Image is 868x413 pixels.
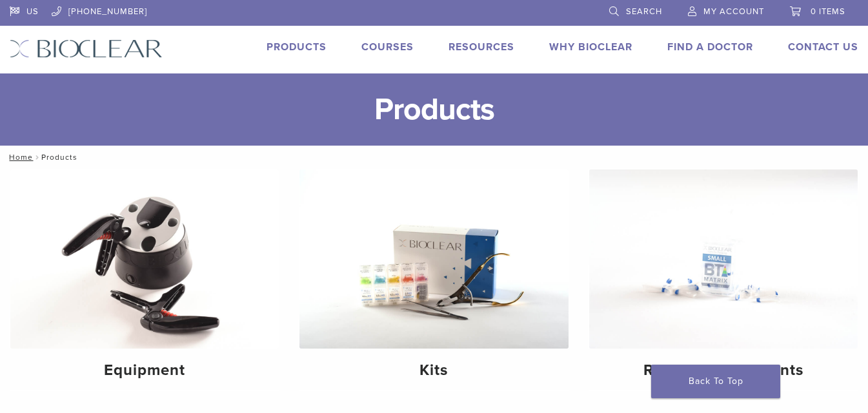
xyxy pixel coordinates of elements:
[310,359,558,382] h4: Kits
[21,359,268,382] h4: Equipment
[626,6,662,17] span: Search
[589,169,858,349] img: Reorder Components
[549,41,632,53] a: Why Bioclear
[10,169,279,349] img: Equipment
[667,41,753,53] a: Find A Doctor
[600,359,847,382] h4: Reorder Components
[589,169,858,390] a: Reorder Components
[811,6,845,17] span: 0 items
[10,39,163,58] img: Bioclear
[33,154,41,160] span: /
[10,169,279,390] a: Equipment
[788,41,858,53] a: Contact Us
[651,365,780,398] a: Back To Top
[449,41,514,53] a: Resources
[299,169,568,390] a: Kits
[267,41,327,53] a: Products
[5,153,33,162] a: Home
[703,6,764,17] span: My Account
[361,41,414,53] a: Courses
[299,169,568,349] img: Kits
